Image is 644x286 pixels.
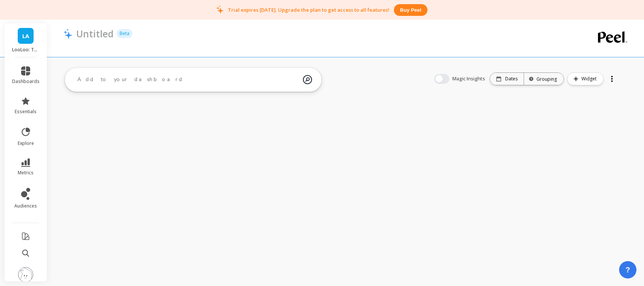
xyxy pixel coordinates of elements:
[18,170,34,176] span: metrics
[15,109,37,115] span: essentials
[581,75,599,83] span: Widget
[76,27,114,40] p: Untitled
[394,4,427,16] button: Buy peel
[228,6,389,13] p: Trial expires [DATE]. Upgrade the plan to get access to all features!
[14,203,37,209] span: audiences
[567,72,604,85] button: Widget
[12,47,40,53] p: LooLoo: Touchless Toilet Spray - Amazon
[117,29,132,38] p: Beta
[619,261,636,278] button: ?
[452,75,487,83] span: Magic Insights
[626,264,630,275] span: ?
[18,140,34,146] span: explore
[22,32,29,40] span: LA
[303,69,312,90] img: magic search icon
[18,267,33,282] img: profile picture
[531,75,557,83] div: Grouping
[505,76,518,82] p: Dates
[12,78,40,85] span: dashboards
[63,28,72,39] img: header icon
